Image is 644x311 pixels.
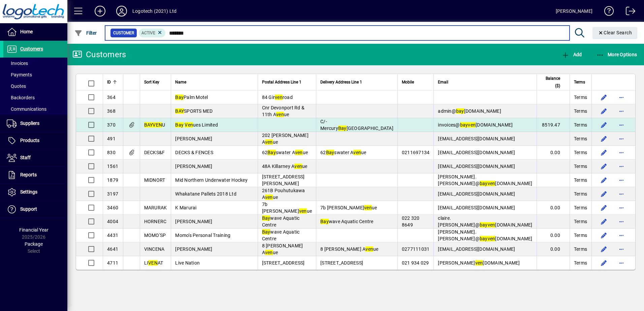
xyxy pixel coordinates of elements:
[20,120,39,126] span: Suppliers
[107,136,116,141] span: 491
[480,222,488,228] em: bay
[73,27,99,39] button: Filter
[262,243,303,255] span: 8 [PERSON_NAME] A ue
[3,149,67,166] a: Staff
[20,138,39,143] span: Products
[480,236,488,241] em: bay
[175,150,213,155] span: DECKS & FENCES
[262,133,309,145] span: 202 [PERSON_NAME] A ue
[7,61,28,66] span: Invoices
[265,195,273,200] em: ven
[402,215,420,228] span: 022 320 8649
[107,78,119,86] div: ID
[574,204,587,211] span: Terms
[89,5,111,17] button: Add
[598,30,632,35] span: Clear Search
[599,216,609,227] button: Edit
[175,205,196,210] span: K Marurai
[616,188,627,199] button: More options
[262,105,305,117] span: Cnr Devonport Rd & 11th A ue
[144,122,165,128] span: U
[262,202,312,214] span: 7b [PERSON_NAME] ue
[616,119,627,130] button: More options
[20,206,37,212] span: Support
[144,122,153,128] em: BAY
[262,229,300,241] span: wave Aquatic Centre
[460,122,468,128] em: bay
[148,260,158,266] em: VEN
[320,260,363,266] span: [STREET_ADDRESS]
[599,106,609,116] button: Edit
[262,215,300,228] span: wave Aquatic Centre
[107,246,118,252] span: 4641
[616,202,627,213] button: More options
[175,95,184,100] em: Bay
[175,122,218,128] span: ues Limited
[111,5,132,17] button: Profile
[19,227,49,233] span: Financial Year
[599,202,609,213] button: Edit
[475,260,483,266] em: ven
[144,205,167,210] span: MARURAK
[326,150,334,155] em: Bay
[616,244,627,254] button: More options
[144,219,167,224] span: HORNERC
[574,177,587,183] span: Terms
[276,112,284,117] em: ven
[561,52,582,57] span: Add
[616,92,627,103] button: More options
[113,30,134,36] span: Customer
[107,164,118,169] span: 1561
[7,83,26,89] span: Quotes
[438,78,448,86] span: Email
[107,122,116,128] span: 370
[599,188,609,199] button: Edit
[139,29,166,37] mat-chip: Activation Status: Active
[574,122,587,128] span: Terms
[3,167,67,183] a: Reports
[185,122,193,128] em: Ven
[438,191,515,197] span: [EMAIL_ADDRESS][DOMAIN_NAME]
[353,150,361,155] em: ven
[175,78,253,86] div: Name
[107,219,118,224] span: 4004
[438,260,520,266] span: [PERSON_NAME] [DOMAIN_NAME]
[402,150,430,155] span: 0211697134
[3,58,67,69] a: Invoices
[537,242,570,256] td: 0.00
[320,119,393,131] span: C/- Mercury [GEOGRAPHIC_DATA]
[438,122,513,128] span: invoices@ [DOMAIN_NAME]
[574,149,587,156] span: Terms
[132,6,176,16] div: Logotech (2021) Ltd
[402,78,414,86] span: Mobile
[488,222,495,228] em: ven
[267,150,276,155] em: Bay
[20,189,37,195] span: Settings
[402,260,429,266] span: 021 934 029
[107,78,111,86] span: ID
[144,177,165,183] span: MIDNORT
[402,246,430,252] span: 0277111031
[107,95,116,100] span: 364
[144,246,165,252] span: VINCENA
[141,31,155,35] span: Active
[262,174,305,186] span: [STREET_ADDRESS][PERSON_NAME]
[364,205,372,210] em: ven
[616,216,627,227] button: More options
[596,52,637,57] span: More Options
[438,164,515,169] span: [EMAIL_ADDRESS][DOMAIN_NAME]
[25,241,43,247] span: Package
[574,78,585,86] span: Terms
[175,136,212,141] span: [PERSON_NAME]
[175,260,200,266] span: Live Nation
[20,172,37,177] span: Reports
[438,150,515,155] span: [EMAIL_ADDRESS][DOMAIN_NAME]
[262,229,270,235] em: Bay
[3,92,67,103] a: Backorders
[621,1,636,23] a: Logout
[594,48,639,61] button: More Options
[488,181,495,186] em: ven
[537,229,570,242] td: 0.00
[560,48,583,61] button: Add
[3,201,67,218] a: Support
